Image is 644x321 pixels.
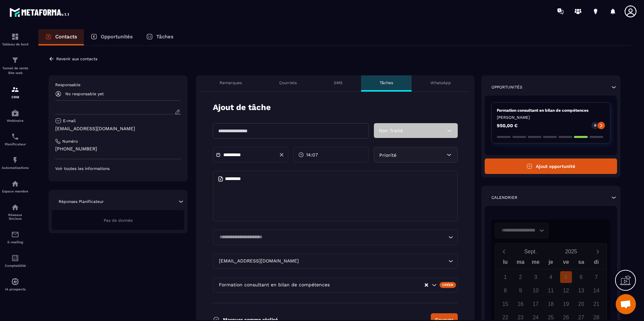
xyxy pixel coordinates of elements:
[11,109,19,117] img: automations
[616,294,636,314] a: Ouvrir le chat
[55,126,181,132] p: [EMAIL_ADDRESS][DOMAIN_NAME]
[2,104,29,128] a: automationsautomationsWebinaire
[11,278,19,286] img: automations
[213,229,458,245] div: Search for option
[11,156,19,164] img: automations
[2,28,29,51] a: formationformationTableau de bord
[11,56,19,64] img: formation
[430,80,451,85] p: WhatsApp
[2,189,29,193] p: Espace membre
[11,33,19,41] img: formation
[104,218,133,223] span: Pas de donnée
[380,80,393,85] p: Tâches
[485,158,617,174] button: Ajout opportunité
[101,34,133,40] p: Opportunités
[2,287,29,291] p: IA prospects
[55,146,181,152] p: [PHONE_NUMBER]
[497,108,605,113] p: Formation consultant en bilan de compétences
[2,198,29,225] a: social-networksocial-networkRéseaux Sociaux
[2,151,29,175] a: automationsautomationsAutomatisations
[2,66,29,75] p: Tunnel de vente Site web
[213,102,271,113] p: Ajout de tâche
[59,199,104,204] p: Réponses Planificateur
[63,118,76,123] p: E-mail
[38,29,84,45] a: Contacts
[11,203,19,211] img: social-network
[55,34,77,40] p: Contacts
[11,85,19,94] img: formation
[213,277,458,293] div: Search for option
[55,166,181,171] p: Voir toutes les informations
[139,29,180,45] a: Tâches
[2,128,29,151] a: schedulerschedulerPlanificateur
[217,281,331,289] span: Formation consultant en bilan de compétences
[217,257,300,265] span: [EMAIL_ADDRESS][DOMAIN_NAME]
[84,29,139,45] a: Opportunités
[2,51,29,80] a: formationformationTunnel de vente Site web
[11,133,19,141] img: scheduler
[2,225,29,249] a: emailemailE-mailing
[2,42,29,46] p: Tableau de bord
[331,281,424,289] input: Search for option
[11,230,19,239] img: email
[62,139,78,144] p: Numéro
[9,6,70,18] img: logo
[2,95,29,99] p: CRM
[2,166,29,170] p: Automatisations
[379,152,396,158] span: Priorité
[217,234,447,241] input: Search for option
[497,123,518,128] p: 950,00 €
[55,82,181,87] p: Responsable
[279,80,297,85] p: Courriels
[440,282,456,288] div: Créer
[425,283,428,288] button: Clear Selected
[11,254,19,262] img: accountant
[2,175,29,198] a: automationsautomationsEspace membre
[594,123,596,128] p: 0
[306,151,318,158] span: 14:07
[56,57,97,61] p: Revenir aux contacts
[213,253,458,269] div: Search for option
[2,119,29,122] p: Webinaire
[11,180,19,188] img: automations
[491,84,522,90] p: Opportunités
[300,257,447,265] input: Search for option
[220,80,242,85] p: Remarques
[334,80,343,85] p: SMS
[2,80,29,104] a: formationformationCRM
[2,249,29,273] a: accountantaccountantComptabilité
[2,264,29,267] p: Comptabilité
[2,213,29,220] p: Réseaux Sociaux
[2,240,29,244] p: E-mailing
[379,128,403,133] span: Non Traité
[491,195,517,200] p: Calendrier
[156,34,173,40] p: Tâches
[497,115,605,120] p: [PERSON_NAME]
[2,142,29,146] p: Planificateur
[65,92,104,96] p: No responsable yet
